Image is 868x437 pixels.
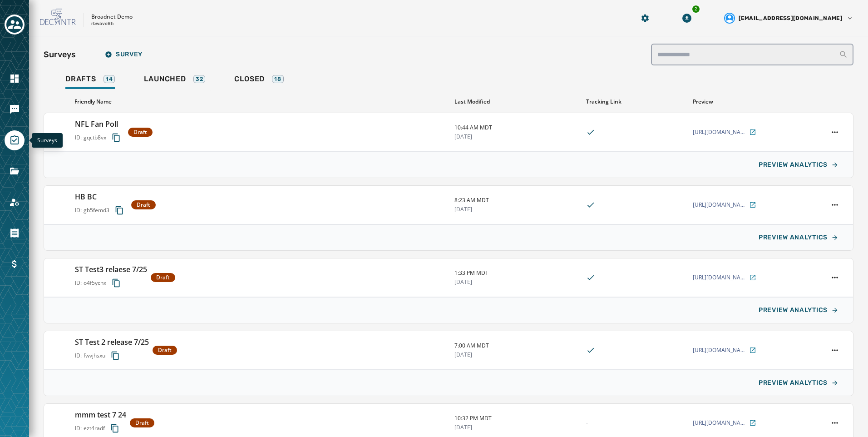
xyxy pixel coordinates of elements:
[108,275,124,291] button: Copy survey ID to clipboard
[829,271,841,284] button: ST Test3 relaese 7/25 action menu
[693,274,756,281] a: [URL][DOMAIN_NAME]
[454,98,579,105] div: Last Modified
[5,192,25,212] a: Navigate to Account
[74,98,447,105] div: Friendly Name
[5,130,25,150] a: Navigate to Surveys
[65,74,96,84] span: Drafts
[158,347,172,354] span: Draft
[193,75,206,83] div: 32
[75,119,124,129] h3: NFL Fan Poll
[751,228,846,247] button: PREVIEW ANALYTICS
[75,409,126,420] h3: mmm test 7 24
[5,223,25,243] a: Navigate to Orders
[693,201,756,209] a: [URL][DOMAIN_NAME]
[75,191,128,202] h3: HB BC
[156,274,170,281] span: Draft
[586,419,588,427] span: -
[454,351,578,358] span: [DATE]
[5,161,25,181] a: Navigate to Files
[759,161,828,169] span: PREVIEW ANALYTICS
[693,98,817,105] div: Preview
[75,134,82,141] span: ID:
[227,70,291,91] a: Closed18
[91,13,133,20] p: Broadnet Demo
[32,133,63,148] div: Surveys
[759,307,828,314] span: PREVIEW ANALYTICS
[75,279,82,287] span: ID:
[107,420,123,437] button: Copy survey ID to clipboard
[720,9,857,27] button: User settings
[137,201,150,209] span: Draft
[84,207,109,214] span: gb5femd3
[829,417,841,429] button: mmm test 7 24 action menu
[759,379,828,387] span: PREVIEW ANALYTICS
[58,70,122,91] a: Drafts14
[5,254,25,274] a: Navigate to Billing
[454,197,578,204] span: 8:23 AM MDT
[91,20,113,27] p: rbwave8h
[5,15,25,35] button: Toggle account select drawer
[693,347,747,354] span: [URL][DOMAIN_NAME]
[693,419,747,427] span: [URL][DOMAIN_NAME]
[829,199,841,211] button: HB BC action menu
[829,344,841,357] button: ST Test 2 release 7/25 action menu
[739,15,843,22] span: [EMAIL_ADDRESS][DOMAIN_NAME]
[454,206,578,213] span: [DATE]
[75,337,149,348] h3: ST Test 2 release 7/25
[104,75,115,83] div: 14
[829,126,841,139] button: NFL Fan Poll action menu
[108,129,124,146] button: Copy survey ID to clipboard
[107,348,123,364] button: Copy survey ID to clipboard
[133,129,147,136] span: Draft
[135,419,149,427] span: Draft
[84,134,106,141] span: gqctb8vx
[693,347,756,354] a: [URL][DOMAIN_NAME]
[75,264,147,275] h3: ST Test3 relaese 7/25
[693,274,747,281] span: [URL][DOMAIN_NAME]
[454,424,578,431] span: [DATE]
[75,207,82,214] span: ID:
[84,352,105,359] span: fwvjhsxu
[751,156,846,174] button: PREVIEW ANALYTICS
[693,129,756,136] a: [URL][DOMAIN_NAME]
[693,201,747,209] span: [URL][DOMAIN_NAME]
[454,342,578,349] span: 7:00 AM MDT
[679,10,695,26] button: Download Menu
[693,129,747,136] span: [URL][DOMAIN_NAME]
[693,419,756,427] a: [URL][DOMAIN_NAME]
[751,374,846,392] button: PREVIEW ANALYTICS
[454,124,578,131] span: 10:44 AM MDT
[454,269,578,277] span: 1:33 PM MDT
[84,425,105,432] span: ezt4radf
[105,51,143,58] span: Survey
[144,74,186,84] span: Launched
[454,278,578,286] span: [DATE]
[75,352,82,359] span: ID:
[98,45,150,64] button: Survey
[111,202,128,218] button: Copy survey ID to clipboard
[234,74,265,84] span: Closed
[5,69,25,89] a: Navigate to Home
[691,5,700,14] div: 2
[272,75,284,83] div: 18
[454,415,578,422] span: 10:32 PM MDT
[137,70,212,91] a: Launched32
[5,99,25,119] a: Navigate to Messaging
[75,425,82,432] span: ID:
[637,10,653,26] button: Manage global settings
[586,98,686,105] div: Tracking Link
[751,301,846,319] button: PREVIEW ANALYTICS
[454,133,578,140] span: [DATE]
[759,234,828,241] span: PREVIEW ANALYTICS
[44,48,76,61] h2: Surveys
[84,279,106,287] span: o4f5ychx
